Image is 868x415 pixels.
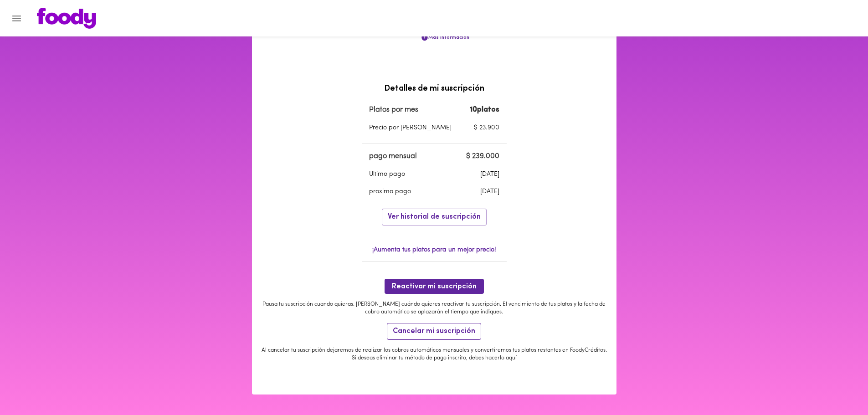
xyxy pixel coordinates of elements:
p: $ 23.900 [470,123,499,133]
span: Ver historial de suscripción [388,213,481,221]
p: Ultimo pago [369,170,435,179]
button: Más información [421,32,469,43]
p: [DATE] [453,187,499,196]
p: Platos por mes [369,105,452,115]
p: proximo pago [369,187,435,196]
span: Cancelar mi suscripción [393,327,475,336]
p: pago mensual [369,151,435,162]
h3: Detalles de mi suscripción [362,85,507,94]
p: Pausa tu suscripción cuando quieras. [PERSON_NAME] cuándo quieres reactivar tu suscripción. El ve... [259,301,609,316]
img: logo.png [37,8,96,29]
p: Precio por [PERSON_NAME] [369,123,452,133]
p: [DATE] [453,170,499,179]
iframe: Messagebird Livechat Widget [815,362,859,406]
table: a dense table [362,149,507,202]
button: Menu [5,7,28,30]
button: Ver historial de suscripción [382,209,487,225]
b: 10 platos [470,106,499,113]
button: Cancelar mi suscripción [387,323,481,340]
p: ¡Aumenta tus platos para un mejor precio! [362,246,507,255]
button: Reactivar mi suscripción [385,279,484,294]
span: Reactivar mi suscripción [392,282,477,291]
p: $ 239.000 [453,151,499,162]
p: Al cancelar tu suscripción dejaremos de realizar los cobros automáticos mensuales y convertiremos... [259,347,609,362]
table: a dense table [362,102,507,138]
